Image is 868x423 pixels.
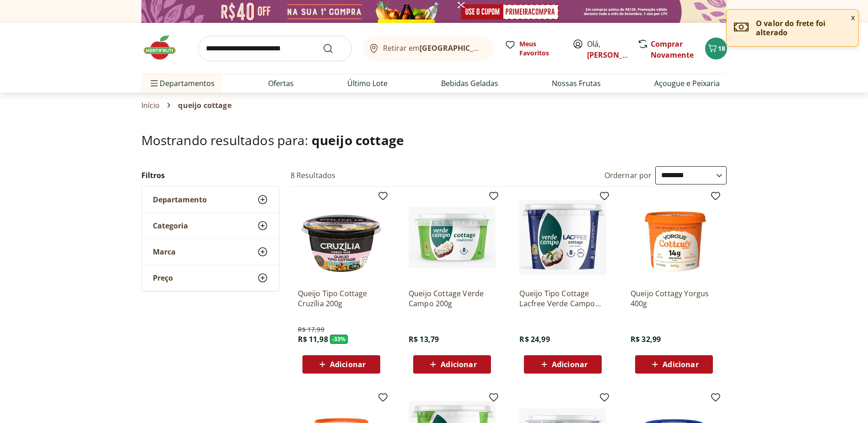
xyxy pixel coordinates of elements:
[149,72,160,94] button: Menu
[142,187,279,212] button: Departamento
[330,361,366,368] span: Adicionar
[756,19,851,37] p: O valor do frete foi alterado
[631,288,717,309] a: Queijo Cottagy Yorgus 400g
[631,334,661,344] span: R$ 32,99
[519,334,550,344] span: R$ 24,99
[298,334,328,344] span: R$ 11,98
[178,101,231,109] span: queijo cottage
[654,78,720,89] a: Açougue e Peixaria
[519,288,606,309] a: Queijo Tipo Cottage Lacfree Verde Campo 400g
[409,288,496,309] a: Queijo Cottage Verde Campo 200g
[651,39,694,60] a: Comprar Novamente
[153,273,173,282] span: Preço
[663,361,698,368] span: Adicionar
[198,36,352,61] input: search
[718,44,725,53] span: 18
[420,43,574,53] b: [GEOGRAPHIC_DATA]/[GEOGRAPHIC_DATA]
[604,170,652,180] label: Ordernar por
[587,38,628,60] span: Olá,
[631,194,717,281] img: Queijo Cottagy Yorgus 400g
[291,170,336,180] h2: 8 Resultados
[323,43,345,54] button: Submit Search
[302,355,380,374] button: Adicionar
[149,72,215,94] span: Departamentos
[635,355,713,374] button: Adicionar
[505,39,561,58] a: Meus Favoritos
[141,101,160,109] a: Início
[409,334,439,344] span: R$ 13,79
[847,10,858,25] button: Fechar notificação
[552,361,588,368] span: Adicionar
[552,78,601,89] a: Nossas Frutas
[153,247,176,256] span: Marca
[347,78,388,89] a: Último Lote
[153,221,188,230] span: Categoria
[142,265,279,291] button: Preço
[141,166,280,184] h2: Filtros
[298,288,385,309] a: Queijo Tipo Cottage Cruzília 200g
[268,78,294,89] a: Ofertas
[330,335,348,344] span: - 33 %
[409,194,496,281] img: Queijo Cottage Verde Campo 200g
[441,78,498,89] a: Bebidas Geladas
[141,34,187,61] img: Hortifruti
[705,38,727,60] button: Carrinho
[298,194,385,281] img: Queijo Tipo Cottage Cruzília 200g
[142,213,279,239] button: Categoria
[413,355,491,374] button: Adicionar
[298,325,324,334] span: R$ 17,99
[519,39,561,58] span: Meus Favoritos
[441,361,476,368] span: Adicionar
[383,44,484,52] span: Retirar em
[524,355,602,374] button: Adicionar
[587,50,647,60] a: [PERSON_NAME]
[363,36,494,61] button: Retirar em[GEOGRAPHIC_DATA]/[GEOGRAPHIC_DATA]
[312,131,404,149] span: queijo cottage
[142,239,279,265] button: Marca
[519,194,606,281] img: Queijo Tipo Cottage Lacfree Verde Campo 400g
[141,133,727,147] h1: Mostrando resultados para:
[153,195,207,204] span: Departamento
